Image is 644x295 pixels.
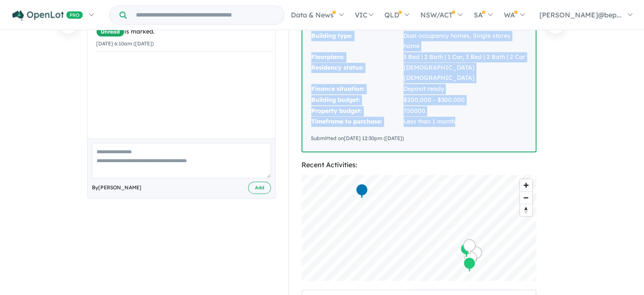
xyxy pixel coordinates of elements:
[403,84,527,95] td: Deposit ready
[520,191,532,204] button: Zoom out
[128,6,282,24] input: Try estate name, suburb, builder or developer
[403,31,527,52] td: Dual occupancy homes, Single storey home
[520,179,532,191] button: Zoom in
[96,27,273,37] div: is marked.
[403,116,527,127] td: Less than 1 month
[311,52,403,63] td: Floorplans:
[403,106,527,117] td: 750000
[301,159,536,171] div: Recent Activities:
[311,62,403,84] td: Residency status:
[463,257,475,273] div: Map marker
[96,40,154,47] small: [DATE] 6:10am ([DATE])
[355,183,368,199] div: Map marker
[464,251,477,267] div: Map marker
[301,175,536,281] canvas: Map
[92,183,141,192] span: By [PERSON_NAME]
[311,95,403,106] td: Building budget:
[311,134,527,143] div: Submitted on [DATE] 12:30pm ([DATE])
[520,192,532,204] span: Zoom out
[539,11,622,19] span: [PERSON_NAME]@bep...
[248,182,271,194] button: Add
[463,239,475,255] div: Map marker
[311,84,403,95] td: Finance situation:
[311,116,403,127] td: Timeframe to purchase:
[96,27,124,37] span: Unread
[403,62,527,84] td: [DEMOGRAPHIC_DATA] [DEMOGRAPHIC_DATA]
[460,242,473,258] div: Map marker
[403,95,527,106] td: $200,000 - $300,000
[311,106,403,117] td: Property budget:
[311,31,403,52] td: Building type:
[520,204,532,216] span: Reset bearing to north
[12,10,83,21] img: Openlot PRO Logo White
[403,52,527,63] td: 3 Bed | 2 Bath | 1 Car, 3 Bed | 2 Bath | 2 Car
[469,246,482,262] div: Map marker
[520,204,532,216] button: Reset bearing to north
